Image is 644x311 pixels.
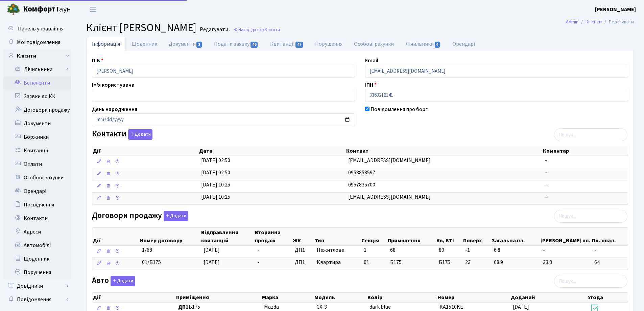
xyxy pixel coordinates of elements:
[594,246,625,254] span: -
[3,198,71,212] a: Посвідчення
[3,117,71,130] a: Документи
[142,246,152,254] span: 1/68
[178,303,189,311] b: ДП1
[595,5,636,14] a: [PERSON_NAME]
[126,128,152,140] a: Додати
[109,275,135,287] a: Додати
[545,181,547,188] span: -
[3,212,71,225] a: Контакти
[264,37,309,51] a: Квитанції
[348,169,375,176] span: 0958858597
[92,129,152,140] label: Контакти
[369,303,391,311] span: dark blue
[494,246,538,254] span: 6.8
[3,36,71,49] a: Мої повідомлення
[545,193,547,201] span: -
[92,105,137,113] label: День народження
[554,210,627,223] input: Пошук...
[234,26,280,33] a: Назад до всіхКлієнти
[92,57,103,65] label: ПІБ
[204,246,220,254] span: [DATE]
[3,130,71,144] a: Боржники
[86,20,196,36] span: Клієнт [PERSON_NAME]
[7,3,20,16] img: logo.png
[435,42,440,48] span: 4
[23,4,71,15] span: Таун
[586,18,602,25] a: Клієнти
[23,4,55,15] b: Комфорт
[178,303,259,311] span: Б175
[465,259,488,266] span: 23
[257,246,259,254] span: -
[436,228,462,245] th: Кв, БТІ
[198,26,230,33] small: Редагувати .
[400,37,446,51] a: Лічильники
[361,228,387,245] th: Секція
[196,42,202,48] span: 2
[314,228,361,245] th: Тип
[348,37,400,51] a: Особові рахунки
[545,157,547,164] span: -
[390,246,396,254] span: 68
[316,303,327,311] span: CX-3
[566,18,578,25] a: Admin
[92,146,198,156] th: Дії
[364,246,366,254] span: 1
[254,228,292,245] th: Вторинна продаж
[8,63,71,76] a: Лічильники
[92,293,175,302] th: Дії
[348,157,431,164] span: [EMAIL_ADDRESS][DOMAIN_NAME]
[554,275,627,288] input: Пошук...
[309,37,348,51] a: Порушення
[175,293,261,302] th: Приміщення
[261,293,314,302] th: Марка
[543,259,589,266] span: 33.8
[439,303,463,311] span: KA1510KE
[201,169,230,176] span: [DATE] 02:50
[201,157,230,164] span: [DATE] 02:50
[204,259,220,266] span: [DATE]
[3,49,71,63] a: Клієнти
[491,228,540,245] th: Загальна пл.
[201,181,230,188] span: [DATE] 10:25
[86,37,126,51] a: Інформація
[3,266,71,279] a: Порушення
[3,103,71,117] a: Договори продажу
[367,293,436,302] th: Колір
[295,42,303,48] span: 47
[251,42,258,48] span: 46
[371,105,428,113] label: Повідомлення про борг
[3,144,71,157] a: Квитанції
[365,57,378,65] label: Email
[265,26,280,33] span: Клієнти
[92,81,135,89] label: Ім'я користувача
[439,246,460,254] span: 80
[201,193,230,201] span: [DATE] 10:25
[92,228,139,245] th: Дії
[3,279,71,293] a: Довідники
[3,252,71,266] a: Щоденник
[295,259,311,266] span: ДП1
[264,303,279,311] span: Mazda
[18,25,64,32] span: Панель управління
[513,303,529,311] span: [DATE]
[208,37,264,51] a: Подати заявку
[556,15,644,29] nav: breadcrumb
[447,37,481,51] a: Орендарі
[602,18,634,26] li: Редагувати
[348,181,375,188] span: 0957835700
[92,276,135,286] label: Авто
[111,276,135,286] button: Авто
[295,246,311,254] span: ДП1
[3,90,71,103] a: Заявки до КК
[317,246,358,254] span: Нежитлове
[3,293,71,306] a: Повідомлення
[540,228,591,245] th: [PERSON_NAME] пл.
[17,39,60,46] span: Мої повідомлення
[465,246,488,254] span: -1
[595,6,636,13] b: [PERSON_NAME]
[364,259,369,266] span: 01
[387,228,436,245] th: Приміщення
[543,246,589,254] span: -
[591,228,628,245] th: Пл. опал.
